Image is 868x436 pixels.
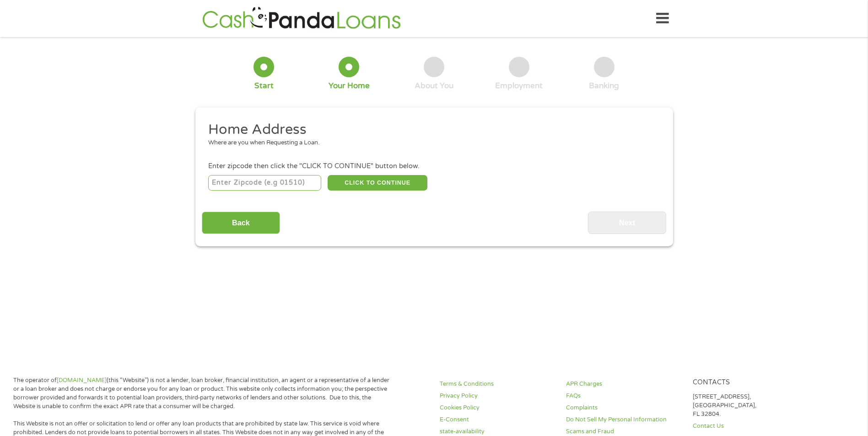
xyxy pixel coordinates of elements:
a: E-Consent [440,415,555,424]
a: Cookies Policy [440,404,555,412]
a: [DOMAIN_NAME] [57,377,107,384]
p: The operator of (this “Website”) is not a lender, loan broker, financial institution, an agent or... [13,376,393,411]
div: Employment [495,81,543,91]
a: state-availability [440,427,555,436]
div: Enter zipcode then click the "CLICK TO CONTINUE" button below. [208,161,659,171]
a: FAQs [566,392,681,400]
a: Do Not Sell My Personal Information [566,415,681,424]
p: [STREET_ADDRESS], [GEOGRAPHIC_DATA], FL 32804. [693,393,808,419]
a: Privacy Policy [440,392,555,400]
a: Terms & Conditions [440,380,555,388]
div: Where are you when Requesting a Loan. [208,138,653,148]
input: Enter Zipcode (e.g 01510) [208,175,321,191]
a: Scams and Fraud [566,427,681,436]
div: Your Home [329,81,370,91]
a: Contact Us [693,422,808,431]
button: CLICK TO CONTINUE [328,175,427,191]
img: GetLoanNow Logo [199,5,404,32]
input: Back [202,212,280,234]
a: APR Charges [566,380,681,388]
h4: Contacts [693,378,808,387]
div: Start [254,81,274,91]
input: Next [588,212,666,234]
h2: Home Address [208,121,653,139]
a: Complaints [566,404,681,412]
div: Banking [589,81,619,91]
div: About You [415,81,453,91]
